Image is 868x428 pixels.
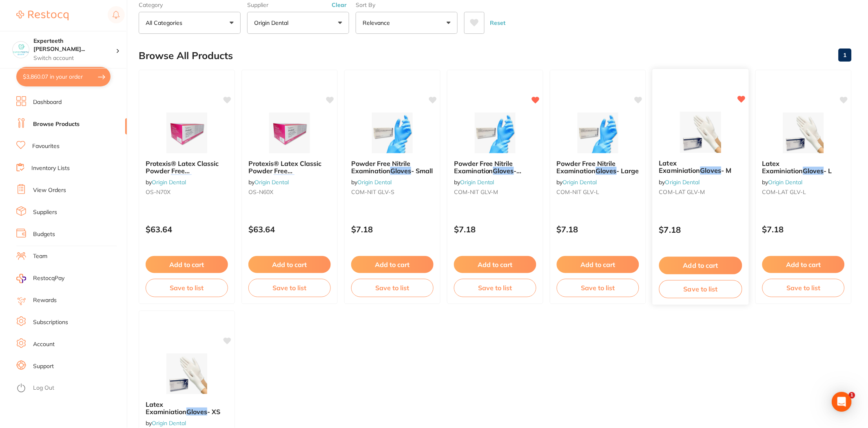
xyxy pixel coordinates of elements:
[274,174,294,183] em: Gloves
[146,400,186,416] span: Latex Examiniation
[33,54,116,62] p: Switch account
[146,188,170,196] span: OS-N70X
[255,179,289,186] a: Origin Dental
[762,160,845,175] b: Latex Examiniation Gloves - L
[762,188,806,196] span: COM-LAT GLV-L
[248,188,273,196] span: OS-N60X
[659,188,705,196] span: COM-LAT GLV-M
[454,179,494,186] span: by
[557,256,639,273] button: Add to cart
[488,12,508,34] button: Reset
[33,208,57,216] a: Suppliers
[659,178,700,185] span: by
[557,188,600,196] span: COM-NIT GLV-L
[596,167,617,175] em: Gloves
[146,225,228,234] p: $63.64
[674,112,727,153] img: Latex Examiniation Gloves - M
[357,179,392,186] a: Origin Dental
[33,296,57,304] a: Rewards
[248,160,331,175] b: Protexis® Latex Classic Powder Free Surgical Gloves - Cream - 6.0
[356,1,458,9] label: Sort By
[160,353,213,394] img: Latex Examiniation Gloves - XS
[146,401,228,416] b: Latex Examiniation Gloves - XS
[351,179,392,186] span: by
[454,225,536,234] p: $7.18
[248,256,331,273] button: Add to cart
[665,178,700,185] a: Origin Dental
[16,6,69,25] a: Restocq Logo
[248,179,289,186] span: by
[160,113,213,153] img: Protexis® Latex Classic Powder Free Surgical Gloves - Cream - 7.0
[557,159,616,175] span: Powder Free Nitrile Examination
[186,408,207,416] em: Gloves
[454,167,522,182] span: - Medium
[363,19,393,27] p: Relevance
[16,382,124,395] button: Log Out
[351,188,394,196] span: COM-NIT GLV-S
[460,179,494,186] a: Origin Dental
[659,225,742,234] p: $7.18
[33,340,55,349] a: Account
[762,256,845,273] button: Add to cart
[33,384,54,392] a: Log Out
[33,186,66,194] a: View Orders
[493,167,514,175] em: Gloves
[454,160,536,175] b: Powder Free Nitrile Examination Gloves - Medium
[33,318,68,327] a: Subscriptions
[762,179,803,186] span: by
[557,279,639,297] button: Save to list
[411,167,433,175] span: - Small
[762,225,845,234] p: $7.18
[762,279,845,297] button: Save to list
[146,179,186,186] span: by
[33,274,64,282] span: RestocqPay
[146,279,228,297] button: Save to list
[139,1,241,9] label: Category
[254,19,292,27] p: Origin Dental
[33,98,62,106] a: Dashboard
[146,256,228,273] button: Add to cart
[366,113,419,153] img: Powder Free Nitrile Examination Gloves - Small
[839,47,852,63] a: 1
[824,167,832,175] span: - L
[33,37,116,53] h4: Experteeth Eastwood West
[454,256,536,273] button: Add to cart
[351,160,434,175] b: Powder Free Nitrile Examination Gloves - Small
[563,179,597,186] a: Origin Dental
[33,252,47,260] a: Team
[31,164,70,172] a: Inventory Lists
[762,159,803,175] span: Latex Examiniation
[454,188,498,196] span: COM-NIT GLV-M
[247,12,349,34] button: Origin Dental
[152,179,186,186] a: Origin Dental
[146,19,186,27] p: All Categories
[469,113,522,153] img: Powder Free Nitrile Examination Gloves - Medium
[803,167,824,175] em: Gloves
[16,274,26,283] img: RestocqPay
[263,113,316,153] img: Protexis® Latex Classic Powder Free Surgical Gloves - Cream - 6.0
[16,67,111,86] button: $3,860.07 in your order
[152,419,186,427] a: Origin Dental
[768,179,803,186] a: Origin Dental
[454,279,536,297] button: Save to list
[351,256,434,273] button: Add to cart
[247,1,349,9] label: Supplier
[146,159,219,183] span: Protexis® Latex Classic Powder Free Surgical
[351,279,434,297] button: Save to list
[207,408,220,416] span: - XS
[146,419,186,427] span: by
[248,279,331,297] button: Save to list
[329,1,349,9] button: Clear
[146,160,228,175] b: Protexis® Latex Classic Powder Free Surgical Gloves - Cream - 7.0
[777,113,830,153] img: Latex Examiniation Gloves - L
[390,167,411,175] em: Gloves
[557,179,597,186] span: by
[849,392,855,399] span: 1
[139,12,241,34] button: All Categories
[659,280,742,298] button: Save to list
[33,120,80,128] a: Browse Products
[557,160,639,175] b: Powder Free Nitrile Examination Gloves - Large
[13,42,29,58] img: Experteeth Eastwood West
[351,225,434,234] p: $7.18
[659,159,742,174] b: Latex Examiniation Gloves - M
